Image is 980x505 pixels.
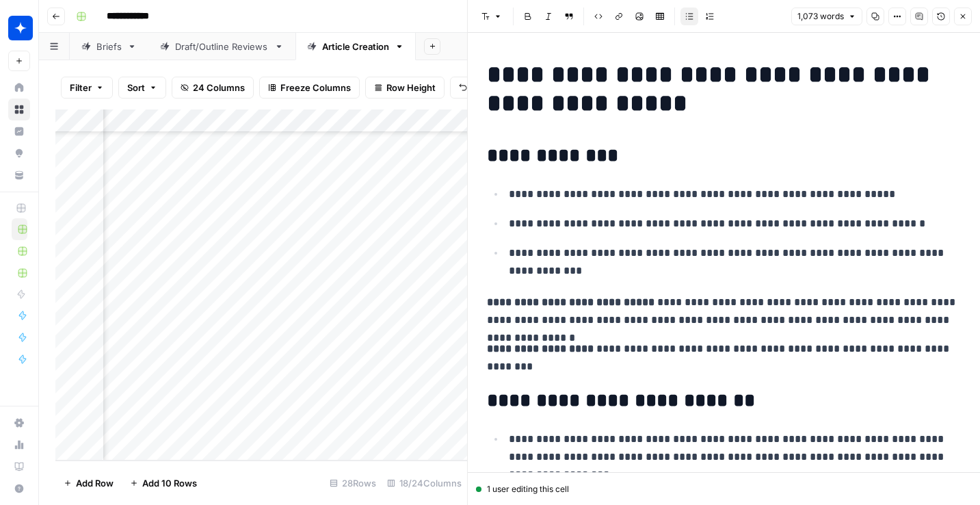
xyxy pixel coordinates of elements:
span: 24 Columns [193,81,245,94]
div: 28 Rows [324,472,382,494]
div: 18/24 Columns [382,472,467,494]
div: 1 user editing this cell [476,483,972,495]
button: 1,073 words [791,8,862,25]
span: Filter [70,81,92,94]
button: Help + Support [8,478,30,500]
a: Browse [8,99,30,120]
a: Learning Hub [8,456,30,478]
a: Usage [8,434,30,456]
div: Article Creation [322,40,389,53]
button: Workspace: Wiz [8,11,30,45]
a: Your Data [8,164,30,186]
span: Add 10 Rows [142,476,197,490]
div: Briefs [96,40,122,53]
a: Settings [8,412,30,434]
span: Row Height [386,81,436,94]
button: 24 Columns [172,77,254,99]
button: Add Row [55,472,122,494]
button: Freeze Columns [259,77,360,99]
a: Insights [8,120,30,142]
span: Freeze Columns [280,81,351,94]
button: Filter [61,77,113,99]
button: Row Height [365,77,445,99]
span: Add Row [76,476,114,490]
a: Home [8,77,30,99]
a: Opportunities [8,142,30,164]
a: Draft/Outline Reviews [148,33,295,60]
div: Draft/Outline Reviews [175,40,269,53]
span: Sort [127,81,145,94]
a: Briefs [70,33,148,60]
a: Article Creation [295,33,416,60]
img: Wiz Logo [8,16,33,40]
button: Add 10 Rows [122,472,205,494]
span: 1,073 words [797,10,844,23]
button: Sort [118,77,166,99]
